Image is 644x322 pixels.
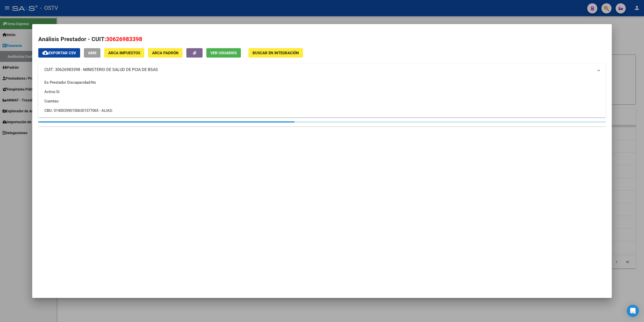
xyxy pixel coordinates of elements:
[42,51,76,55] span: Exportar CSV
[206,48,241,58] button: Ver Usuarios
[152,51,178,55] span: ARCA Padrón
[88,51,96,55] span: ABM
[210,51,237,55] span: Ver Usuarios
[253,51,299,55] span: Buscar en Integración
[42,50,48,56] mat-icon: cloud_download
[44,98,600,104] p: Cuentas:
[108,51,140,55] span: ARCA Impuestos
[44,108,600,113] div: CBU: 0140035901506301577065 - ALIAS:
[38,35,606,44] h2: Análisis Prestador - CUIT:
[106,36,142,42] span: 30626983398
[44,67,594,73] mat-panel-title: CUIT: 30626983398 - MINISTERIO DE SALUD DE PCIA DE BSAS
[44,80,600,85] p: Es Prestador Discapacidad:
[38,64,606,76] mat-expansion-panel-header: CUIT: 30626983398 - MINISTERIO DE SALUD DE PCIA DE BSAS
[38,48,80,58] button: Exportar CSV
[148,48,183,58] button: ARCA Padrón
[56,90,60,94] span: Si
[84,48,100,58] button: ABM
[627,305,639,317] div: Open Intercom Messenger
[44,89,600,95] p: Activo:
[38,76,606,117] div: CUIT: 30626983398 - MINISTERIO DE SALUD DE PCIA DE BSAS
[104,48,144,58] button: ARCA Impuestos
[248,48,303,58] button: Buscar en Integración
[91,80,96,85] span: No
